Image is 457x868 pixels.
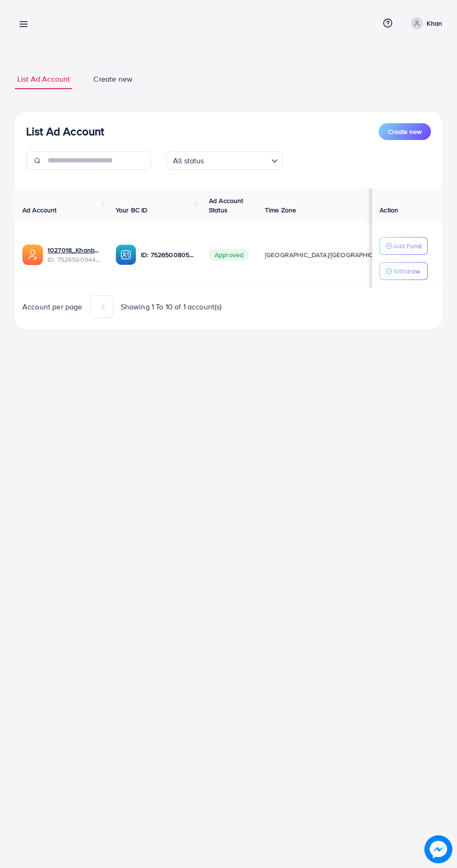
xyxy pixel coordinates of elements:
[388,127,422,136] span: Create new
[166,151,283,170] div: Search for option
[209,196,243,215] span: Ad Account Status
[424,835,452,863] img: image
[26,125,104,138] h3: List Ad Account
[265,205,296,215] span: Time Zone
[22,205,57,215] span: Ad Account
[393,240,422,252] p: Add Fund
[48,255,101,264] span: ID: 7526500944935256080
[48,245,101,255] a: 1027018_Khanbhia_1752400071646
[380,262,428,280] button: Withdraw
[22,301,83,312] span: Account per page
[116,205,148,215] span: Your BC ID
[121,301,222,312] span: Showing 1 To 10 of 1 account(s)
[22,245,43,265] img: ic-ads-acc.e4c84228.svg
[393,266,420,277] p: Withdraw
[48,245,101,265] div: <span class='underline'>1027018_Khanbhia_1752400071646</span></br>7526500944935256080
[171,154,206,168] span: All status
[207,152,268,168] input: Search for option
[380,237,428,255] button: Add Fund
[141,249,194,260] p: ID: 7526500805902909457
[209,249,249,261] span: Approved
[265,250,395,259] span: [GEOGRAPHIC_DATA]/[GEOGRAPHIC_DATA]
[379,123,431,140] button: Create new
[93,74,132,84] span: Create new
[17,74,70,84] span: List Ad Account
[116,245,136,265] img: ic-ba-acc.ded83a64.svg
[380,205,398,215] span: Action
